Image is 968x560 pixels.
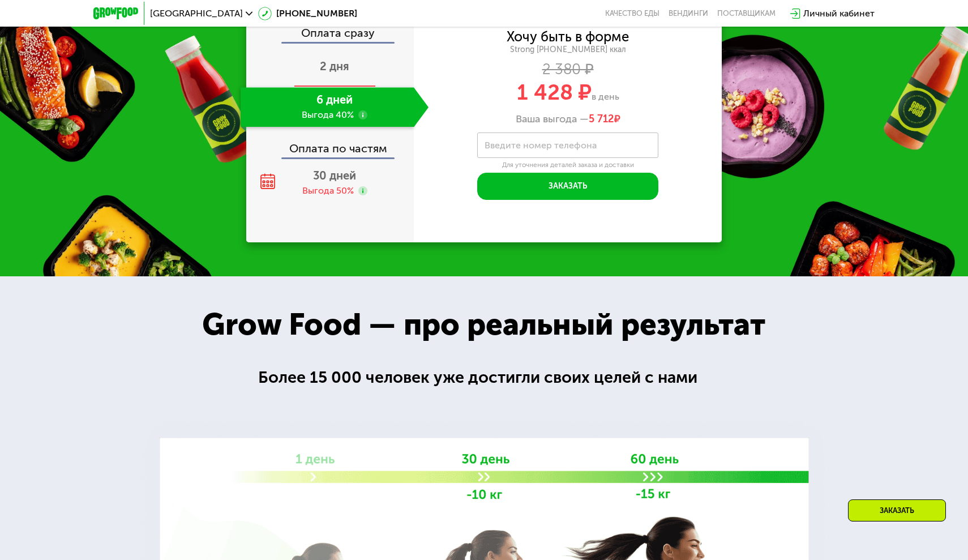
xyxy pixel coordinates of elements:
[247,27,414,42] div: Оплата сразу
[247,131,414,157] div: Оплата по частям
[320,59,349,73] span: 2 дня
[803,7,875,20] div: Личный кабинет
[477,173,658,200] button: Заказать
[313,169,356,182] span: 30 дней
[150,9,243,18] span: [GEOGRAPHIC_DATA]
[414,113,722,126] div: Ваша выгода —
[302,185,354,197] div: Выгода 50%
[592,91,619,102] span: в день
[589,113,620,126] span: ₽
[605,9,659,18] a: Качество еды
[848,499,946,521] div: Заказать
[507,31,629,43] div: Хочу быть в форме
[589,113,614,125] span: 5 712
[477,161,658,170] div: Для уточнения деталей заказа и доставки
[258,365,710,390] div: Более 15 000 человек уже достигли своих целей с нами
[485,142,597,148] label: Введите номер телефона
[669,9,708,18] a: Вендинги
[517,79,592,105] span: 1 428 ₽
[414,45,722,55] div: Strong [PHONE_NUMBER] ккал
[258,7,357,20] a: [PHONE_NUMBER]
[179,302,789,348] div: Grow Food — про реальный результат
[414,63,722,76] div: 2 380 ₽
[717,9,776,18] div: поставщикам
